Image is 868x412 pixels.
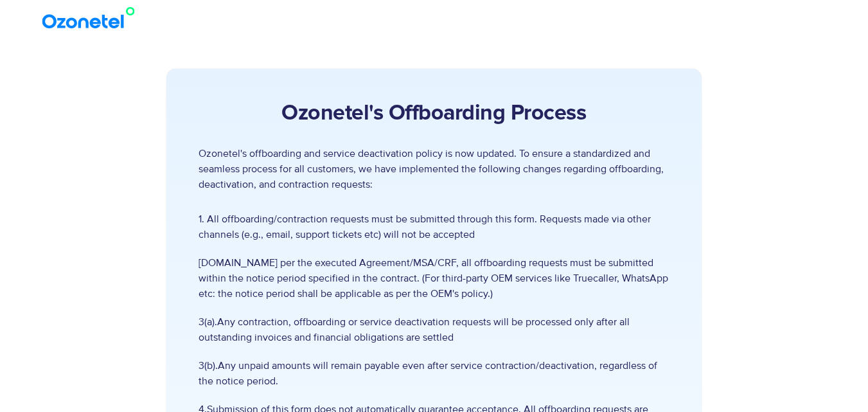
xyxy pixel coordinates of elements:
[199,255,669,301] span: [DOMAIN_NAME] per the executed Agreement/MSA/CRF, all offboarding requests must be submitted with...
[199,146,669,192] p: Ozonetel's offboarding and service deactivation policy is now updated. To ensure a standardized a...
[199,101,669,127] h2: Ozonetel's Offboarding Process
[199,358,669,389] span: 3(b).Any unpaid amounts will remain payable even after service contraction/deactivation, regardle...
[199,211,669,242] span: 1. All offboarding/contraction requests must be submitted through this form. Requests made via ot...
[199,314,669,345] span: 3(a).Any contraction, offboarding or service deactivation requests will be processed only after a...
